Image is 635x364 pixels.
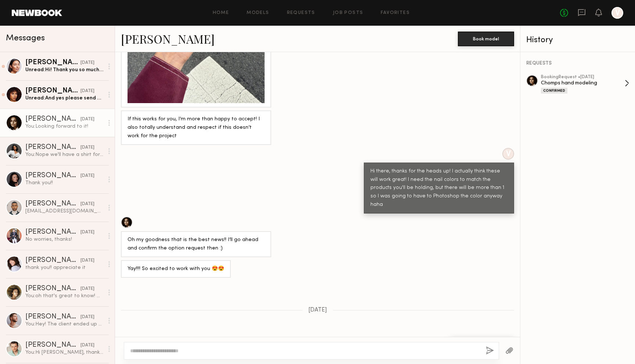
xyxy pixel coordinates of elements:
[25,200,80,208] div: [PERSON_NAME]
[25,116,80,123] div: [PERSON_NAME]
[25,264,104,271] div: thank you!! appreciate it
[25,342,80,349] div: [PERSON_NAME]
[25,229,80,236] div: [PERSON_NAME]
[128,115,265,141] div: If this works for you, I’m more than happy to accept! I also totally understand and respect if th...
[25,95,104,102] div: Unread: And yes please send me the list of other to tag ☺️
[458,35,514,41] a: Book model
[80,59,94,66] div: [DATE]
[121,31,215,47] a: [PERSON_NAME]
[213,11,229,15] a: Home
[25,151,104,158] div: You: Nope we'll have a shirt for you!
[25,313,80,321] div: [PERSON_NAME]
[308,307,327,313] span: [DATE]
[80,314,94,321] div: [DATE]
[526,61,629,66] div: REQUESTS
[25,349,104,356] div: You: Hi [PERSON_NAME], thank you for getting back to [GEOGRAPHIC_DATA]! The client unfortunately ...
[370,167,507,210] div: Hi there, thanks for the heads up! I actually think these will work great! I need the nail colors...
[128,236,265,253] div: Oh my goodness that is the best news!! I’ll go ahead and confirm the option request then :)
[80,116,94,123] div: [DATE]
[541,80,625,87] div: Chomps hand modeling
[25,292,104,299] div: You: oh that's great to know! we'll definitely let you know because do do family shoots often :)
[611,7,623,19] a: V
[128,265,224,273] div: Yay!!!! So excited to work with you 😍😍
[25,208,104,215] div: [EMAIL_ADDRESS][DOMAIN_NAME]
[25,66,104,73] div: Unread: Hi! Thank you so much for sharing! They look amazing 🤩 my IG is @andreventurrr and yes wo...
[80,172,94,179] div: [DATE]
[25,172,80,179] div: [PERSON_NAME]
[526,36,629,44] div: History
[287,11,315,15] a: Requests
[6,34,45,43] span: Messages
[80,88,94,95] div: [DATE]
[80,144,94,151] div: [DATE]
[25,285,80,292] div: [PERSON_NAME]
[25,179,104,186] div: Thank you!!
[80,285,94,292] div: [DATE]
[25,123,104,130] div: You: Looking forward to it!
[541,88,567,94] div: Confirmed
[80,229,94,236] div: [DATE]
[25,257,80,264] div: [PERSON_NAME]
[80,342,94,349] div: [DATE]
[333,11,363,15] a: Job Posts
[25,87,80,95] div: [PERSON_NAME]
[247,11,269,15] a: Models
[541,75,625,80] div: booking Request • [DATE]
[80,257,94,264] div: [DATE]
[458,32,514,46] button: Book model
[541,75,629,94] a: bookingRequest •[DATE]Chomps hand modelingConfirmed
[80,201,94,208] div: [DATE]
[25,144,80,151] div: [PERSON_NAME]
[25,236,104,243] div: No worries, thanks!
[25,59,80,66] div: [PERSON_NAME]
[381,11,410,15] a: Favorites
[25,321,104,328] div: You: Hey! The client ended up going a different direction with the shoot anyways so we're good fo...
